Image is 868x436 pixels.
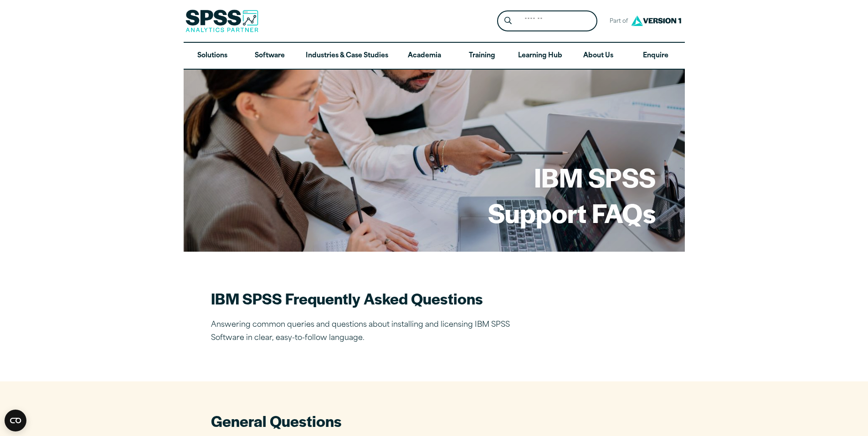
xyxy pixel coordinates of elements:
button: Search magnifying glass icon [499,13,516,30]
button: Open CMP widget [5,410,26,431]
h2: General Questions [211,411,657,431]
span: Part of [605,15,629,28]
a: Solutions [184,43,241,69]
img: SPSS Analytics Partner [185,10,258,32]
a: Academia [395,43,453,69]
form: Site Header Search Form [497,10,597,32]
a: Enquire [627,43,684,69]
nav: Desktop version of site main menu [184,43,685,69]
p: Answering common queries and questions about installing and licensing IBM SPSS Software in clear,... [211,319,530,345]
a: Training [453,43,510,69]
a: About Us [570,43,627,69]
img: Version1 Logo [629,12,683,29]
a: Software [241,43,298,69]
h1: IBM SPSS Support FAQs [488,159,656,230]
svg: Search magnifying glass icon [504,17,512,25]
a: Industries & Case Studies [298,43,395,69]
h2: IBM SPSS Frequently Asked Questions [211,288,530,309]
a: Learning Hub [511,43,570,69]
